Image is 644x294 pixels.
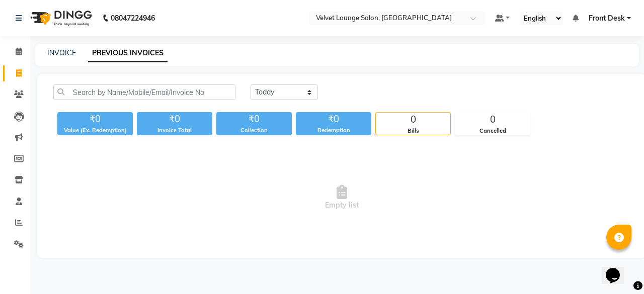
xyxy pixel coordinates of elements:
[455,113,530,127] div: 0
[296,112,371,126] div: ₹0
[216,126,292,135] div: Collection
[296,126,371,135] div: Redemption
[602,254,634,284] iframe: chat widget
[88,44,168,62] a: PREVIOUS INVOICES
[137,112,212,126] div: ₹0
[53,84,235,100] input: Search by Name/Mobile/Email/Invoice No
[455,127,530,135] div: Cancelled
[216,112,292,126] div: ₹0
[53,147,630,248] span: Empty list
[47,48,76,57] a: INVOICE
[26,4,95,32] img: logo
[111,4,155,32] b: 08047224946
[137,126,212,135] div: Invoice Total
[376,113,450,127] div: 0
[57,126,133,135] div: Value (Ex. Redemption)
[376,127,450,135] div: Bills
[589,13,625,24] span: Front Desk
[57,112,133,126] div: ₹0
